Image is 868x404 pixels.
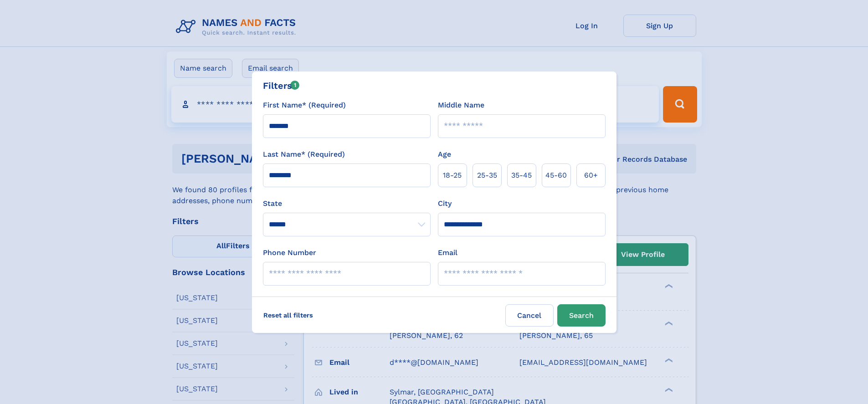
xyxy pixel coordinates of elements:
span: 18‑25 [443,170,462,181]
label: Age [438,149,451,160]
label: Reset all filters [257,304,319,326]
label: Phone Number [263,247,316,258]
label: Last Name* (Required) [263,149,345,160]
label: City [438,198,452,209]
label: Middle Name [438,100,484,111]
div: Filters [263,79,300,92]
label: Email [438,247,457,258]
span: 45‑60 [545,170,567,181]
span: 60+ [584,170,598,181]
span: 35‑45 [511,170,532,181]
label: First Name* (Required) [263,100,346,111]
label: State [263,198,431,209]
button: Search [557,304,606,327]
label: Cancel [505,304,554,327]
span: 25‑35 [477,170,497,181]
